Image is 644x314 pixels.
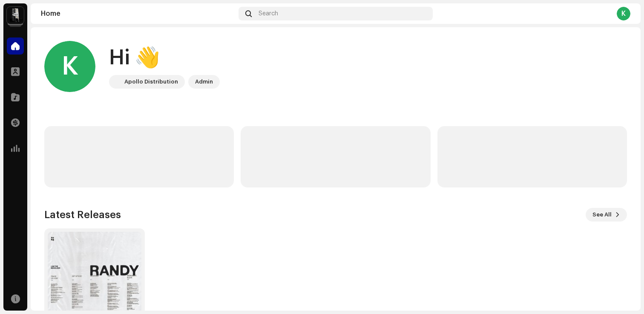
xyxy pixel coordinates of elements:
div: K [617,7,630,20]
div: Home [41,10,235,17]
button: See All [586,208,627,222]
h3: Latest Releases [44,208,121,222]
div: Apollo Distribution [124,77,178,87]
div: K [44,41,95,92]
span: See All [592,206,612,223]
img: 28cd5e4f-d8b3-4e3e-9048-38ae6d8d791a [7,7,24,24]
div: Admin [195,77,213,87]
span: Search [259,10,278,17]
div: Hi 👋 [109,44,220,72]
img: 28cd5e4f-d8b3-4e3e-9048-38ae6d8d791a [111,77,121,87]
